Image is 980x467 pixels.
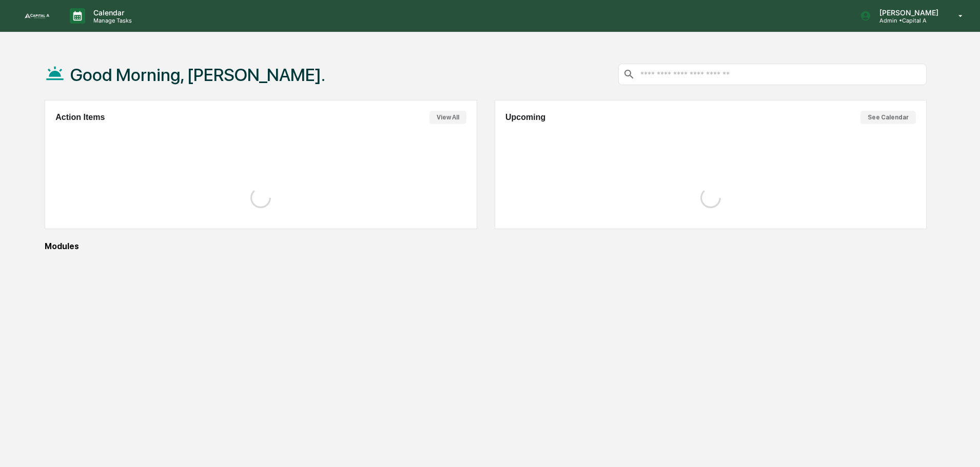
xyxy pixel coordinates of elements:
[85,8,137,17] p: Calendar
[429,111,466,124] button: View All
[505,113,545,122] h2: Upcoming
[55,113,105,122] h2: Action Items
[871,8,944,17] p: [PERSON_NAME]
[85,17,137,24] p: Manage Tasks
[45,241,927,251] div: Modules
[860,111,916,124] button: See Calendar
[70,65,325,85] h1: Good Morning, [PERSON_NAME].
[25,13,49,18] img: logo
[871,17,944,24] p: Admin • Capital A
